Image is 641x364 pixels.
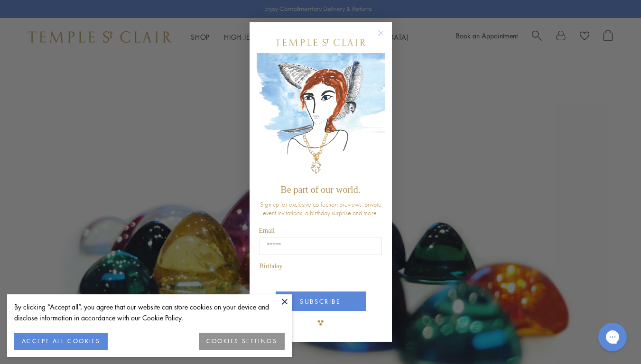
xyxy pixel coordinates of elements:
button: Close dialog [380,32,391,44]
span: Sign up for exclusive collection previews, private event invitations, a birthday surprise and more. [260,200,381,217]
button: ACCEPT ALL COOKIES [14,333,108,350]
span: Email [259,227,275,234]
span: Be part of our world. [280,184,360,195]
div: By clicking “Accept all”, you agree that our website can store cookies on your device and disclos... [14,301,285,323]
button: SUBSCRIBE [276,291,366,311]
button: COOKIES SETTINGS [199,333,285,350]
img: Temple St. Clair [276,39,366,46]
input: Email [260,237,382,255]
span: Birthday [260,263,283,270]
img: c4a9eb12-d91a-4d4a-8ee0-386386f4f338.jpeg [257,53,385,180]
iframe: Gorgias live chat messenger [594,319,632,355]
img: TSC [311,313,330,332]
